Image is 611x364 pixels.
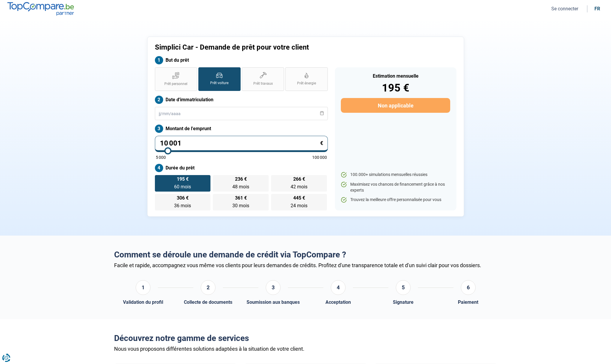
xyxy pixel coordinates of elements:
h2: Découvrez notre gamme de services [114,333,497,343]
span: 445 € [293,196,305,200]
label: Durée du prêt [155,164,328,172]
div: 1 [136,280,150,295]
span: Prêt travaux [253,81,273,86]
span: 60 mois [174,184,191,190]
span: Prêt personnel [164,81,187,86]
span: 5 000 [156,155,166,159]
div: 4 [331,280,346,295]
button: Se connecter [550,6,580,12]
div: Facile et rapide, accompagnez vous même vos clients pour leurs demandes de crédits. Profitez d'un... [114,262,497,268]
div: Signature [393,299,414,305]
span: 42 mois [291,184,307,190]
div: Nous vous proposons différentes solutions adaptées à la situation de votre client. [114,346,497,352]
h2: Comment se déroule une demande de crédit via TopCompare ? [114,250,497,260]
div: Validation du profil [123,299,163,305]
div: 2 [201,280,215,295]
li: Maximisez vos chances de financement grâce à nos experts [341,182,450,193]
div: 6 [461,280,476,295]
span: Prêt énergie [297,81,316,86]
div: Paiement [458,299,478,305]
span: 306 € [177,196,189,200]
div: 5 [396,280,411,295]
div: Soumission aux banques [247,299,300,305]
span: 36 mois [174,203,191,208]
img: TopCompare.be [7,2,74,15]
span: € [320,141,323,146]
h1: Simplici Car - Demande de prêt pour votre client [155,43,379,52]
input: jj/mm/aaaa [155,107,328,120]
span: 30 mois [232,203,249,208]
button: Non applicable [341,98,450,113]
span: Prêt voiture [210,81,228,86]
div: Acceptation [325,299,351,305]
div: Collecte de documents [184,299,232,305]
div: 3 [266,280,281,295]
span: 24 mois [291,203,307,208]
div: fr [594,6,600,12]
label: Montant de l'emprunt [155,125,328,133]
label: Date d'immatriculation [155,96,328,104]
span: 266 € [293,177,305,182]
div: Estimation mensuelle [341,74,450,79]
li: Trouvez la meilleure offre personnalisée pour vous [341,197,450,203]
span: 236 € [235,177,247,182]
span: 195 € [177,177,189,182]
span: 48 mois [232,184,249,190]
span: 100 000 [312,155,327,159]
div: 195 € [341,83,450,93]
li: 100.000+ simulations mensuelles réussies [341,172,450,178]
span: 361 € [235,196,247,200]
label: But du prêt [155,56,328,64]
